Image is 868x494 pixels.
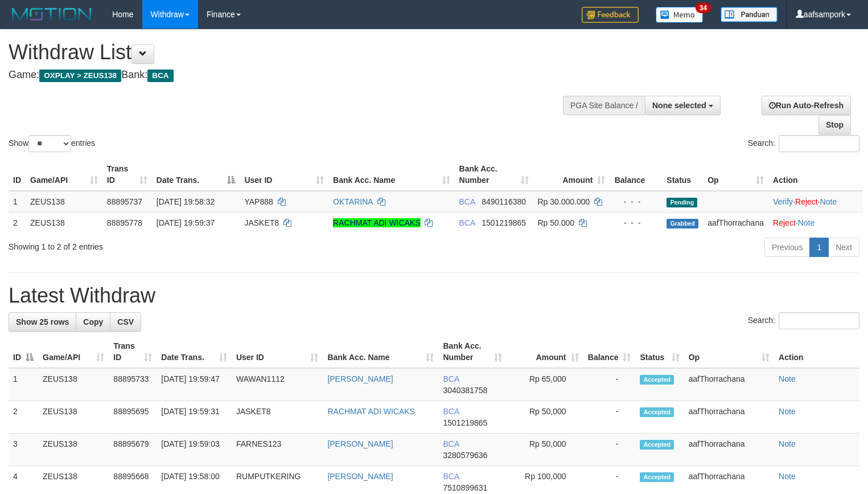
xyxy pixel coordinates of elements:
[327,472,393,481] a: [PERSON_NAME]
[327,439,393,448] a: [PERSON_NAME]
[640,375,674,385] span: Accepted
[507,336,583,368] th: Amount: activate to sort column ascending
[748,312,859,329] label: Search:
[327,407,415,416] a: RACHMAT ADI WICAKS
[438,336,506,368] th: Bank Acc. Number: activate to sort column ascending
[110,312,141,332] a: CSV
[117,317,134,326] span: CSV
[640,407,674,417] span: Accepted
[157,434,232,466] td: [DATE] 19:59:03
[9,41,567,64] h1: Withdraw List
[779,472,796,481] a: Note
[9,6,95,23] img: MOTION_logo.png
[455,158,533,191] th: Bank Acc. Number: activate to sort column ascending
[533,158,610,191] th: Amount: activate to sort column ascending
[147,70,173,82] span: BCA
[107,197,142,206] span: 88895737
[779,312,859,329] input: Search:
[333,218,421,227] a: RACHMAT ADI WICAKS
[684,368,774,401] td: aafThorrachana
[635,336,684,368] th: Status: activate to sort column ascending
[667,219,698,228] span: Grabbed
[764,238,810,257] a: Previous
[102,158,152,191] th: Trans ID: activate to sort column ascending
[109,336,157,368] th: Trans ID: activate to sort column ascending
[696,3,711,13] span: 34
[459,197,475,206] span: BCA
[232,401,323,434] td: JASKET8
[26,158,102,191] th: Game/API: activate to sort column ascending
[109,368,157,401] td: 88895733
[9,284,859,307] h1: Latest Withdraw
[443,386,487,395] span: Copy 3040381758 to clipboard
[774,336,859,368] th: Action
[538,218,575,227] span: Rp 50.000
[645,96,721,115] button: None selected
[779,439,796,448] a: Note
[656,7,704,23] img: Button%20Memo.svg
[9,191,26,213] td: 1
[244,218,279,227] span: JASKET8
[684,336,774,368] th: Op: activate to sort column ascending
[443,472,459,481] span: BCA
[26,191,102,213] td: ZEUS138
[614,196,657,207] div: - - -
[652,101,706,110] span: None selected
[244,197,273,206] span: YAP888
[583,336,636,368] th: Balance: activate to sort column ascending
[38,401,109,434] td: ZEUS138
[583,401,636,434] td: -
[768,158,863,191] th: Action
[9,135,95,152] label: Show entries
[9,212,26,233] td: 2
[38,368,109,401] td: ZEUS138
[9,312,76,332] a: Show 25 rows
[232,336,323,368] th: User ID: activate to sort column ascending
[762,96,851,115] a: Run Auto-Refresh
[779,374,796,383] a: Note
[667,198,697,207] span: Pending
[9,434,38,466] td: 3
[809,238,829,257] a: 1
[109,401,157,434] td: 88895695
[83,317,103,326] span: Copy
[482,197,526,206] span: Copy 8490116380 to clipboard
[38,336,109,368] th: Game/API: activate to sort column ascending
[9,158,26,191] th: ID
[9,70,567,81] h4: Game: Bank:
[443,451,487,460] span: Copy 3280579636 to clipboard
[443,439,459,448] span: BCA
[795,197,818,206] a: Reject
[768,212,863,233] td: ·
[640,440,674,450] span: Accepted
[684,434,774,466] td: aafThorrachana
[684,401,774,434] td: aafThorrachana
[583,434,636,466] td: -
[459,218,475,227] span: BCA
[773,197,793,206] a: Verify
[828,238,859,257] a: Next
[232,368,323,401] td: WAWAN1112
[507,368,583,401] td: Rp 65,000
[9,368,38,401] td: 1
[443,418,487,427] span: Copy 1501219865 to clipboard
[662,158,703,191] th: Status
[703,212,768,233] td: aafThorrachana
[38,434,109,466] td: ZEUS138
[333,197,373,206] a: OKTARINA
[614,217,657,228] div: - - -
[328,158,454,191] th: Bank Acc. Name: activate to sort column ascending
[107,218,142,227] span: 88895778
[26,212,102,233] td: ZEUS138
[748,135,859,152] label: Search:
[443,483,487,492] span: Copy 7510899631 to clipboard
[16,317,69,326] span: Show 25 rows
[582,7,639,23] img: Feedback.jpg
[779,407,796,416] a: Note
[538,197,590,206] span: Rp 30.000.000
[779,135,859,152] input: Search:
[232,434,323,466] td: FARNES123
[507,401,583,434] td: Rp 50,000
[39,70,121,82] span: OXPLAY > ZEUS138
[152,158,240,191] th: Date Trans.: activate to sort column descending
